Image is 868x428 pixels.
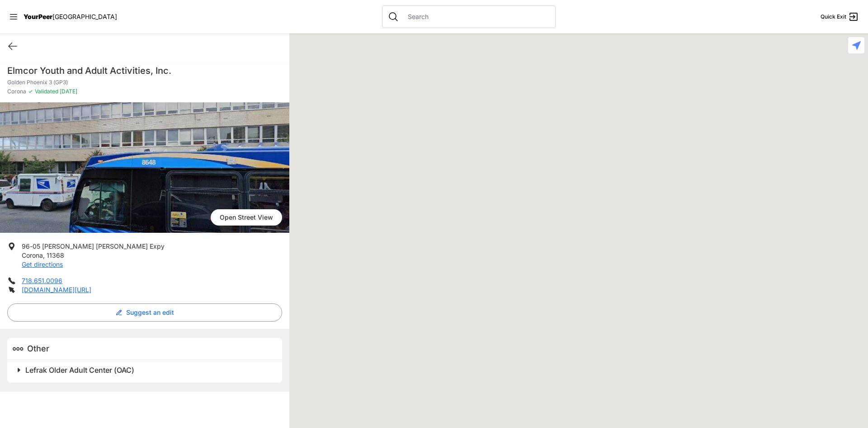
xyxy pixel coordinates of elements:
[7,303,282,322] button: Suggest an edit
[52,13,117,20] span: [GEOGRAPHIC_DATA]
[43,251,45,259] span: ,
[22,260,63,268] a: Get directions
[126,308,174,317] span: Suggest an edit
[22,242,165,250] span: 96-05 [PERSON_NAME] [PERSON_NAME] Expy
[22,251,43,259] span: Corona
[47,251,64,259] span: 11368
[821,13,846,20] span: Quick Exit
[22,277,62,284] a: 718.651.0096
[211,209,282,226] span: Open Street View
[7,88,26,95] span: Corona
[25,365,134,375] span: Lefrak Older Adult Center (OAC)
[7,79,282,86] p: Golden Phoenix 3 (GP3)
[35,88,58,95] span: Validated
[7,64,282,77] h1: Elmcor Youth and Adult Activities, Inc.
[24,13,52,20] span: YourPeer
[402,12,550,21] input: Search
[28,88,33,95] span: ✓
[24,14,117,19] a: YourPeer[GEOGRAPHIC_DATA]
[821,11,859,22] a: Quick Exit
[58,88,77,95] span: [DATE]
[22,286,91,293] a: [DOMAIN_NAME][URL]
[27,344,49,353] span: Other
